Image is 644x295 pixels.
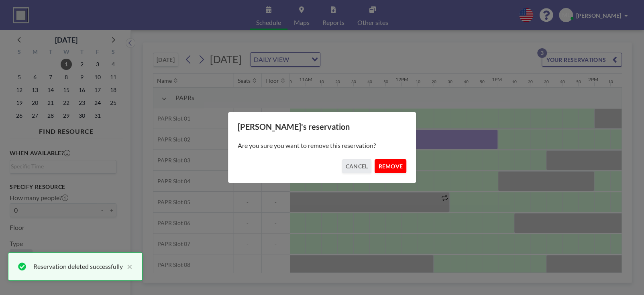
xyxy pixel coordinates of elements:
[238,122,406,132] h3: [PERSON_NAME]'s reservation
[33,262,123,271] div: Reservation deleted successfully
[342,159,372,173] button: CANCEL
[123,262,132,271] button: close
[375,159,406,173] button: REMOVE
[238,141,406,150] p: Are you sure you want to remove this reservation?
